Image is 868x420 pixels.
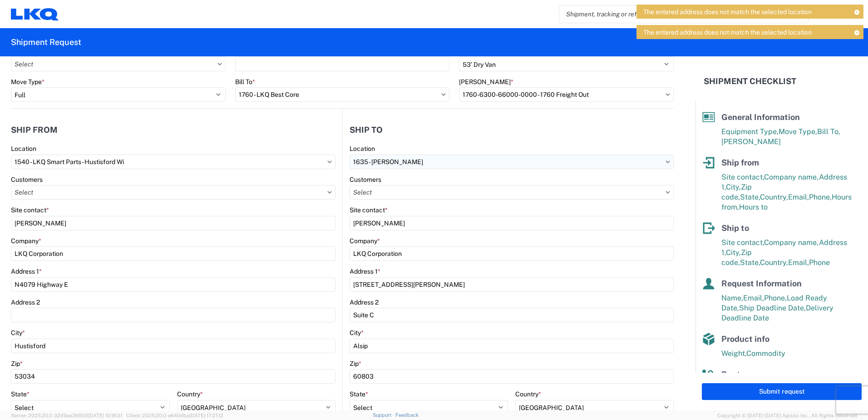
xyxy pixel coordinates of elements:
span: Ship from [721,158,759,167]
span: Weight, [721,349,746,358]
span: Phone [809,258,830,267]
label: Customers [350,175,381,184]
span: [DATE] 17:21:12 [189,413,223,418]
span: Bill To, [817,127,840,136]
label: Address 1 [11,267,42,275]
input: Select [350,155,674,169]
span: Company name, [764,173,819,181]
span: Equipment Type, [721,127,779,136]
input: Shipment, tracking or reference number [559,5,794,23]
span: Ship to [721,223,749,233]
input: Select [11,185,335,200]
input: Select [11,57,226,71]
span: Product info [721,334,769,344]
span: Move Type, [779,127,817,136]
span: Hours to [739,203,768,211]
span: Commodity [746,349,785,358]
span: The entered address does not match the selected location [643,8,812,16]
h2: Ship to [350,125,383,135]
span: Email, [743,294,764,302]
span: Client: 2025.20.0-e640dba [126,413,223,418]
label: Location [11,145,36,153]
span: Ship Deadline Date, [739,304,806,312]
input: Select [459,87,674,102]
span: Site contact, [721,173,764,181]
span: Route [721,370,745,379]
span: City, [726,248,741,257]
a: Support [373,412,395,418]
label: Bill To [235,78,255,86]
span: State, [740,193,760,201]
span: Copyright © [DATE]-[DATE] Agistix Inc., All Rights Reserved [717,411,857,420]
span: Email, [788,193,809,201]
span: General Information [721,112,800,122]
span: Phone, [809,193,832,201]
span: Company name, [764,238,819,247]
h2: Ship from [11,125,58,135]
input: Select [350,185,674,200]
label: Move Type [11,78,44,86]
label: Address 2 [350,298,379,306]
span: Country, [760,258,788,267]
span: Name, [721,294,743,302]
button: Submit request [702,383,862,400]
span: [PERSON_NAME] [721,137,781,146]
h2: Shipment Request [11,37,81,48]
label: Zip [11,360,23,368]
label: Company [350,237,380,245]
label: Company [11,237,41,245]
label: State [350,390,368,398]
label: Site contact [350,206,388,214]
label: City [11,329,25,337]
span: Request Information [721,279,802,288]
label: Site contact [11,206,49,214]
label: Zip [350,360,361,368]
label: State [11,390,30,398]
span: The entered address does not match the selected location [643,28,812,36]
label: Address 2 [11,298,40,306]
span: Server: 2025.20.0-32d5ea39505 [11,413,122,418]
label: Country [177,390,203,398]
span: Country, [760,193,788,201]
span: Site contact, [721,238,764,247]
label: City [350,329,364,337]
input: Select [11,155,335,169]
span: Phone, [764,294,787,302]
span: [DATE] 10:18:31 [88,413,122,418]
label: [PERSON_NAME] [459,78,513,86]
label: Location [350,145,375,153]
label: Customers [11,175,43,184]
h2: Shipment Checklist [704,76,796,87]
a: Feedback [395,412,419,418]
label: Address 1 [350,267,380,275]
span: State, [740,258,760,267]
label: Country [515,390,541,398]
span: City, [726,183,741,191]
span: Email, [788,258,809,267]
input: Select [235,87,450,102]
